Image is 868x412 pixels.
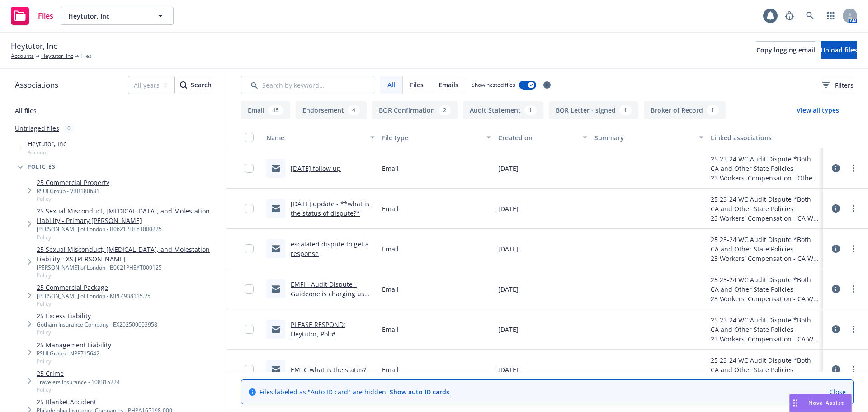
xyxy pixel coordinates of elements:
span: Policy [37,300,151,308]
a: more [848,203,859,214]
a: Search [801,7,819,25]
span: Email [382,284,399,294]
span: Upload files [821,46,857,54]
a: more [848,324,859,335]
button: Email [241,101,290,119]
span: Email [382,365,399,374]
span: Heytutor, Inc [11,40,57,52]
button: Audit Statement [463,101,543,119]
span: Copy logging email [756,46,815,54]
div: 23 Workers' Compensation - CA WC - BOR Confirmed [DATE] [711,294,819,303]
input: Toggle Row Selected [245,204,254,213]
div: 25 23-24 WC Audit Dispute *Both CA and Other State Policies [711,355,819,374]
span: Email [382,325,399,334]
span: [DATE] [498,365,519,374]
span: Email [382,164,399,173]
span: Email [382,204,399,213]
div: 2 [439,105,451,115]
div: RSUI Group - VBB180631 [37,187,109,195]
input: Select all [245,133,254,142]
div: 25 23-24 WC Audit Dispute *Both CA and Other State Policies [711,275,819,294]
span: Associations [15,79,58,91]
button: BOR Confirmation [372,101,458,119]
a: more [848,364,859,375]
span: Emails [439,80,458,90]
a: Show auto ID cards [390,388,449,396]
span: Policy [37,195,109,203]
a: 25 Blanket Accident [37,397,172,407]
a: 25 Commercial Package [37,283,151,292]
a: 25 Crime [37,369,120,378]
button: Broker of Record [644,101,726,119]
div: Name [266,133,365,142]
span: Nova Assist [808,399,844,407]
span: Policy [37,271,222,279]
div: [PERSON_NAME] of London - B0621PHEYT000225 [37,225,222,233]
svg: Search [180,81,187,89]
input: Toggle Row Selected [245,325,254,334]
a: Close [830,387,846,397]
a: Switch app [822,7,840,25]
div: 1 [707,105,719,115]
div: 25 23-24 WC Audit Dispute *Both CA and Other State Policies [711,315,819,334]
span: Policy [37,328,157,336]
a: escalated dispute to get a response [291,240,369,258]
a: Heytutor, Inc [41,52,73,60]
div: RSUI Group - NPP715642 [37,350,111,357]
button: Summary [591,127,707,148]
a: PLEASE RESPOND: Heytutor, Pol #[PHONE_NUMBER] CA and Other States **what is the status of dispute?* [291,320,371,367]
div: 1 [524,105,537,115]
button: SearchSearch [180,76,212,94]
div: 25 23-24 WC Audit Dispute *Both CA and Other State Policies [711,235,819,254]
a: Untriaged files [15,123,59,133]
input: Search by keyword... [241,76,374,94]
span: Show nested files [472,81,515,89]
span: [DATE] [498,204,519,213]
button: Upload files [821,41,857,59]
div: 23 Workers' Compensation - CA WC - BOR Confirmed [DATE] [711,334,819,344]
div: Drag to move [790,394,801,412]
span: Policy [37,357,111,365]
button: Filters [822,76,854,94]
button: Name [263,127,378,148]
a: more [848,163,859,174]
button: File type [378,127,494,148]
a: EMTC what is the status? [291,365,366,374]
button: Nova Assist [789,394,852,412]
a: 25 Sexual Misconduct, [MEDICAL_DATA], and Molestation Liability - Primary [PERSON_NAME] [37,206,222,225]
button: Endorsement [296,101,367,119]
a: [DATE] update - **what is the status of dispute?* [291,199,369,218]
a: [DATE] follow up [291,164,341,173]
a: Files [7,3,57,28]
div: Summary [594,133,693,142]
input: Toggle Row Selected [245,164,254,173]
input: Toggle Row Selected [245,284,254,294]
div: Search [180,76,212,94]
div: [PERSON_NAME] of London - MPL4938115.25 [37,292,151,300]
a: more [848,284,859,294]
div: 15 [268,105,283,115]
div: Gotham Insurance Company - EX202500003958 [37,321,157,328]
input: Toggle Row Selected [245,365,254,374]
span: All [387,80,395,90]
div: 0 [63,123,75,133]
span: Email [382,244,399,254]
button: Copy logging email [756,41,815,59]
button: Created on [495,127,591,148]
span: Heytutor, Inc [28,139,66,148]
span: Account [28,148,66,156]
span: Filters [835,81,854,90]
a: EMFI - Audit Dispute - Guideone is charging us WC premiums for remote employess, remote corporate... [291,280,374,365]
span: Policies [28,164,56,170]
span: [DATE] [498,164,519,173]
button: BOR Letter - signed [549,101,638,119]
div: 4 [348,105,360,115]
a: 25 Sexual Misconduct, [MEDICAL_DATA], and Molestation Liability - XS [PERSON_NAME] [37,245,222,264]
div: Linked associations [711,133,819,142]
button: Heytutor, Inc [61,7,174,25]
span: Files [38,12,53,19]
button: Linked associations [707,127,823,148]
div: 23 Workers' Compensation - Other States - BOR Confirmed [DATE] [711,173,819,183]
div: File type [382,133,481,142]
a: 25 Commercial Property [37,178,109,187]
